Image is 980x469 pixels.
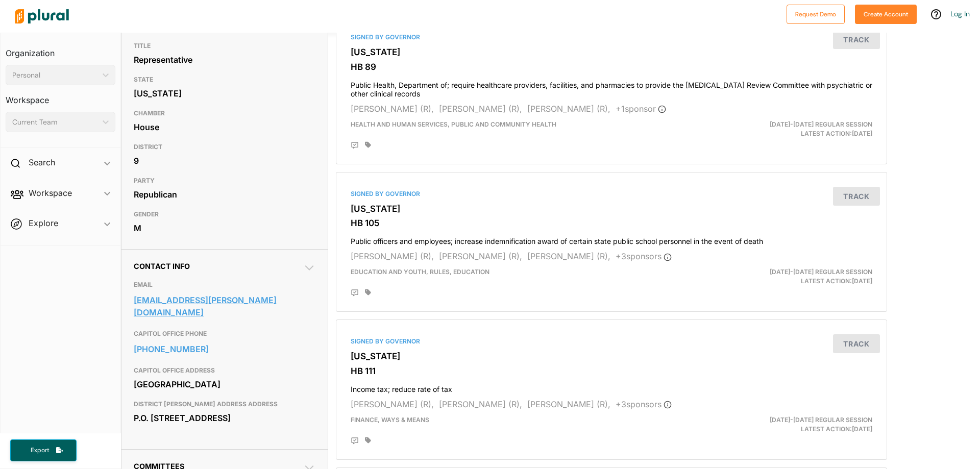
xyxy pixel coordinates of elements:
div: Representative [134,52,315,67]
a: Request Demo [787,8,845,19]
span: [PERSON_NAME] (R), [439,251,522,261]
span: [PERSON_NAME] (R), [527,251,610,261]
h4: Public officers and employees; increase indemnification award of certain state public school pers... [351,232,872,246]
button: Request Demo [787,5,845,24]
span: Contact Info [134,262,190,270]
div: Add tags [365,437,371,444]
a: [PHONE_NUMBER] [134,341,315,357]
h3: [US_STATE] [351,351,872,361]
h3: PARTY [134,175,315,187]
span: + 1 sponsor [616,104,666,114]
h3: TITLE [134,40,315,52]
h3: HB 111 [351,366,872,376]
h3: GENDER [134,208,315,220]
span: Export [23,446,56,455]
h4: Public Health, Department of; require healthcare providers, facilities, and pharmacies to provide... [351,76,872,98]
h3: Organization [6,38,115,61]
h3: HB 89 [351,62,872,72]
span: Education and Youth, Rules, Education [351,268,489,276]
h2: Search [29,157,55,168]
div: Add tags [365,289,371,296]
h3: [US_STATE] [351,47,872,57]
span: + 3 sponsor s [616,399,672,409]
div: Latest Action: [DATE] [701,415,880,434]
span: [PERSON_NAME] (R), [527,399,610,409]
div: 9 [134,153,315,168]
h3: [US_STATE] [351,204,872,214]
span: [DATE]-[DATE] Regular Session [770,416,872,424]
h3: HB 105 [351,218,872,228]
h3: CAPITOL OFFICE ADDRESS [134,364,315,377]
span: Finance, Ways & Means [351,416,429,424]
h3: STATE [134,73,315,86]
button: Track [833,30,880,49]
div: P.O. [STREET_ADDRESS] [134,410,315,426]
div: Personal [12,70,99,81]
span: [PERSON_NAME] (R), [351,104,434,114]
div: Add Position Statement [351,437,359,445]
span: [PERSON_NAME] (R), [439,104,522,114]
span: [DATE]-[DATE] Regular Session [770,120,872,128]
div: [US_STATE] [134,86,315,101]
div: Signed by Governor [351,337,872,346]
h3: CAPITOL OFFICE PHONE [134,328,315,340]
span: [PERSON_NAME] (R), [527,104,610,114]
h3: EMAIL [134,279,315,291]
h3: Workspace [6,85,115,108]
span: [PERSON_NAME] (R), [439,399,522,409]
a: Create Account [855,8,917,19]
span: + 3 sponsor s [616,251,672,261]
div: Add Position Statement [351,289,359,297]
button: Create Account [855,5,917,24]
a: [EMAIL_ADDRESS][PERSON_NAME][DOMAIN_NAME] [134,292,315,320]
h4: Income tax; reduce rate of tax [351,380,872,394]
div: [GEOGRAPHIC_DATA] [134,377,315,392]
div: Latest Action: [DATE] [701,120,880,138]
a: Log In [950,9,970,18]
h3: DISTRICT [PERSON_NAME] ADDRESS ADDRESS [134,398,315,410]
h3: CHAMBER [134,107,315,119]
button: Track [833,334,880,353]
div: Current Team [12,117,99,128]
div: Add tags [365,141,371,149]
div: House [134,119,315,135]
span: Health and Human Services, Public and Community Health [351,120,556,128]
div: Latest Action: [DATE] [701,267,880,286]
h3: DISTRICT [134,141,315,153]
span: [DATE]-[DATE] Regular Session [770,268,872,276]
div: Republican [134,187,315,202]
button: Track [833,187,880,206]
span: [PERSON_NAME] (R), [351,251,434,261]
span: [PERSON_NAME] (R), [351,399,434,409]
button: Export [10,439,77,461]
div: Signed by Governor [351,33,872,42]
div: Signed by Governor [351,189,872,199]
div: Add Position Statement [351,141,359,150]
div: M [134,220,315,236]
